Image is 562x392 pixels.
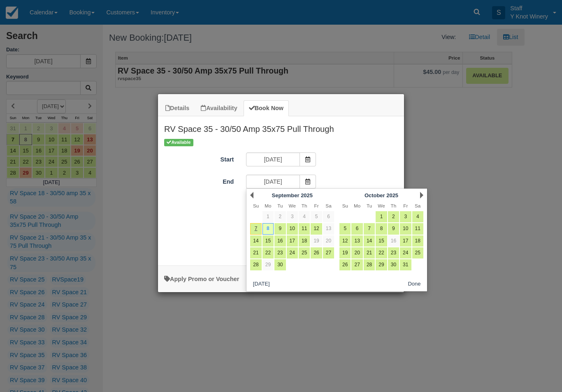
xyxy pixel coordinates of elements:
[376,259,387,270] a: 29
[311,247,322,258] a: 26
[277,203,283,208] span: Tuesday
[323,223,334,234] a: 13
[388,223,399,234] a: 9
[376,235,387,247] a: 15
[351,247,362,258] a: 20
[420,192,423,198] a: Next
[342,203,348,208] span: Sunday
[244,100,289,116] a: Book Now
[376,223,387,234] a: 8
[164,276,239,282] a: Apply Voucher
[339,223,351,234] a: 5
[262,235,274,247] a: 15
[415,203,420,208] span: Saturday
[405,279,424,289] button: Done
[250,247,261,258] a: 21
[400,259,411,270] a: 31
[299,235,310,247] a: 18
[250,192,253,198] a: Prev
[158,251,404,261] div: :
[311,211,322,222] a: 5
[376,211,387,222] a: 1
[339,235,351,247] a: 12
[158,175,240,186] label: End
[302,203,307,208] span: Thursday
[299,247,310,258] a: 25
[412,247,423,258] a: 25
[262,247,274,258] a: 22
[365,192,385,198] span: October
[325,203,331,208] span: Saturday
[364,235,375,247] a: 14
[400,235,411,247] a: 17
[272,192,300,198] span: September
[301,192,313,198] span: 2025
[158,116,404,138] h2: RV Space 35 - 30/50 Amp 35x75 Pull Through
[403,203,408,208] span: Friday
[339,259,351,270] a: 26
[323,247,334,258] a: 27
[314,203,319,208] span: Friday
[323,235,334,247] a: 20
[388,235,399,247] a: 16
[412,223,423,234] a: 11
[400,223,411,234] a: 10
[388,211,399,222] a: 2
[351,259,362,270] a: 27
[299,211,310,222] a: 4
[412,211,423,222] a: 4
[412,235,423,247] a: 18
[274,259,286,270] a: 30
[351,223,362,234] a: 6
[388,259,399,270] a: 30
[364,259,375,270] a: 28
[250,235,261,247] a: 14
[376,247,387,258] a: 22
[250,259,261,270] a: 28
[299,223,310,234] a: 11
[354,203,360,208] span: Monday
[311,223,322,234] a: 12
[391,203,397,208] span: Thursday
[253,203,259,208] span: Sunday
[386,192,398,198] span: 2025
[287,211,298,222] a: 3
[274,223,286,234] a: 9
[265,203,271,208] span: Monday
[400,211,411,222] a: 3
[311,235,322,247] a: 19
[262,211,274,222] a: 1
[164,139,193,146] span: Available
[364,223,375,234] a: 7
[367,203,372,208] span: Tuesday
[195,100,242,116] a: Availability
[160,100,195,116] a: Details
[400,247,411,258] a: 24
[158,116,404,261] div: Item Modal
[250,279,273,289] button: [DATE]
[274,211,286,222] a: 2
[364,247,375,258] a: 21
[323,211,334,222] a: 6
[262,223,274,234] a: 8
[351,235,362,247] a: 13
[339,247,351,258] a: 19
[289,203,296,208] span: Wednesday
[274,235,286,247] a: 16
[250,223,261,234] a: 7
[274,247,286,258] a: 23
[287,247,298,258] a: 24
[388,247,399,258] a: 23
[262,259,274,270] a: 29
[378,203,385,208] span: Wednesday
[287,235,298,247] a: 17
[287,223,298,234] a: 10
[158,152,240,164] label: Start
